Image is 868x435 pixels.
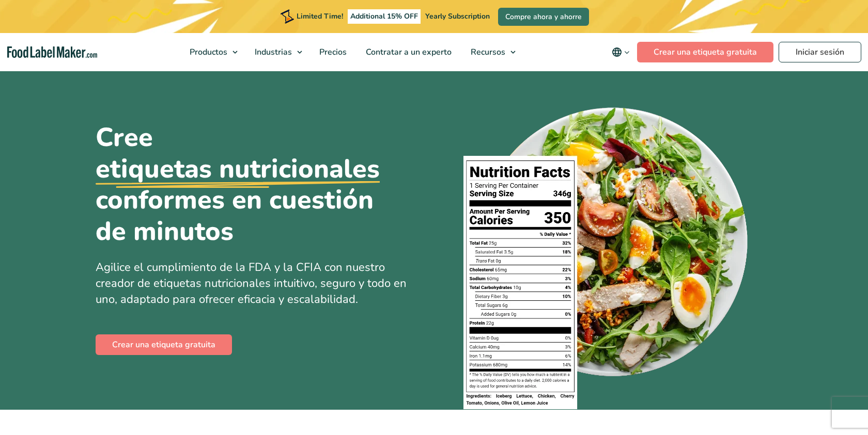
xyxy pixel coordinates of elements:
[297,11,343,21] span: Limited Time!
[310,33,354,71] a: Precios
[637,42,773,62] a: Crear una etiqueta gratuita
[461,33,521,71] a: Recursos
[348,9,421,24] span: Additional 15% OFF
[316,46,348,58] span: Precios
[96,260,407,307] span: Agilice el cumplimiento de la FDA y la CFIA con nuestro creador de etiquetas nutricionales intuit...
[425,11,490,21] span: Yearly Subscription
[96,154,380,185] u: etiquetas nutricionales
[463,101,751,410] img: Un plato de comida con una etiqueta de información nutricional encima.
[245,33,307,71] a: Industrias
[96,122,406,247] h1: Cree conformes en cuestión de minutos
[468,46,506,58] span: Recursos
[252,46,293,58] span: Industrias
[357,33,459,71] a: Contratar a un experto
[180,33,243,71] a: Productos
[96,334,232,355] a: Crear una etiqueta gratuita
[779,42,861,62] a: Iniciar sesión
[498,8,589,26] a: Compre ahora y ahorre
[363,46,453,58] span: Contratar a un experto
[187,46,228,58] span: Productos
